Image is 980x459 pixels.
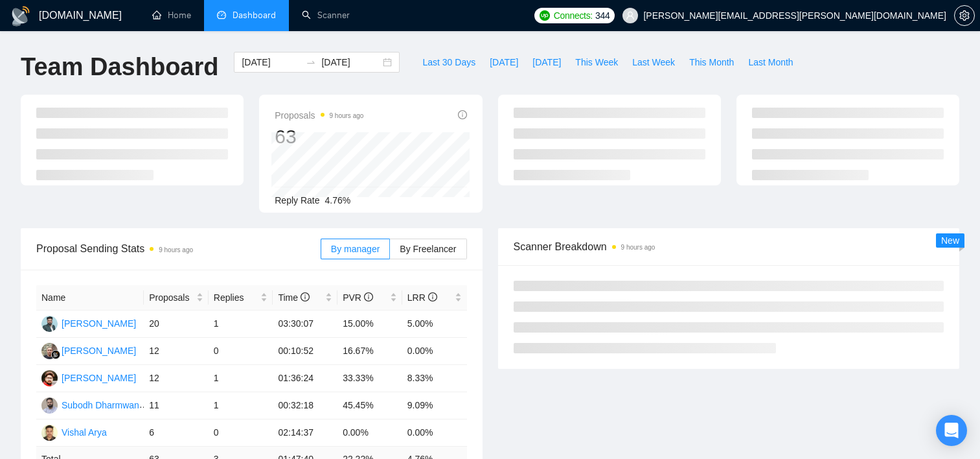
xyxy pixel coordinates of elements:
span: Reply Rate [275,195,319,206]
td: 8.33% [402,365,467,392]
td: 16.67% [337,338,402,365]
img: logo [10,6,31,27]
span: [DATE] [532,55,561,69]
span: setting [955,10,974,21]
span: LRR [407,292,437,303]
a: setting [954,10,975,21]
img: gigradar-bm.png [51,350,60,359]
button: This Month [682,52,741,73]
span: New [941,235,959,246]
div: 63 [275,124,363,149]
td: 0.00% [402,338,467,365]
a: VAVishal Arya [41,427,107,437]
span: dashboard [217,10,226,19]
td: 0 [209,338,273,365]
span: to [306,57,316,67]
span: swap-right [306,57,316,67]
button: setting [954,5,975,26]
td: 1 [209,365,273,392]
td: 15.00% [337,311,402,338]
td: 00:32:18 [273,392,337,419]
span: info-circle [301,292,310,301]
td: 0.00% [337,419,402,447]
td: 6 [144,419,209,447]
td: 01:36:24 [273,365,337,392]
span: Last 30 Days [422,55,475,69]
td: 20 [144,311,209,338]
div: [PERSON_NAME] [62,316,136,331]
span: info-circle [458,110,467,119]
div: Open Intercom Messenger [936,415,967,446]
td: 9.09% [402,392,467,419]
span: user [626,11,635,20]
span: Time [278,292,309,303]
span: PVR [343,292,373,303]
img: SD [41,397,58,414]
span: info-circle [364,292,373,301]
img: RT [41,343,58,359]
a: searchScanner [302,10,350,21]
th: Replies [209,285,273,311]
td: 1 [209,392,273,419]
img: AM [41,370,58,386]
div: [PERSON_NAME] [62,371,136,385]
time: 9 hours ago [159,246,193,253]
button: [DATE] [483,52,525,73]
time: 9 hours ago [330,112,364,119]
a: SDSubodh Dharmwan [41,399,139,410]
button: Last Week [625,52,682,73]
th: Proposals [144,285,209,311]
span: Connects: [554,8,593,23]
button: [DATE] [525,52,568,73]
button: This Week [568,52,625,73]
img: VA [41,425,58,441]
td: 12 [144,365,209,392]
span: Replies [214,290,258,305]
span: Scanner Breakdown [514,239,944,255]
span: Last Week [632,55,675,69]
a: RT[PERSON_NAME] [41,345,136,355]
td: 45.45% [337,392,402,419]
span: This Month [689,55,734,69]
a: homeHome [152,10,191,21]
span: Last Month [748,55,793,69]
a: AS[PERSON_NAME] [41,318,136,328]
span: Dashboard [233,10,276,21]
time: 9 hours ago [621,244,655,251]
span: This Week [575,55,618,69]
div: [PERSON_NAME] [62,344,136,358]
button: Last 30 Days [415,52,483,73]
td: 12 [144,338,209,365]
td: 0 [209,419,273,447]
h1: Team Dashboard [21,52,218,82]
td: 02:14:37 [273,419,337,447]
span: 4.76% [325,195,351,206]
input: Start date [242,55,301,69]
span: By Freelancer [400,244,456,254]
td: 03:30:07 [273,311,337,338]
input: End date [321,55,380,69]
button: Last Month [741,52,800,73]
td: 00:10:52 [273,338,337,365]
th: Name [36,285,144,311]
div: Subodh Dharmwan [62,398,139,412]
img: AS [41,316,58,332]
span: Proposals [149,290,194,305]
span: [DATE] [490,55,518,69]
span: Proposal Sending Stats [36,241,321,257]
span: info-circle [428,292,437,301]
td: 1 [209,311,273,338]
span: By manager [331,244,380,254]
div: Vishal Arya [62,425,107,440]
td: 33.33% [337,365,402,392]
span: Proposals [275,108,363,123]
span: 344 [595,8,610,23]
td: 5.00% [402,311,467,338]
td: 0.00% [402,419,467,447]
a: AM[PERSON_NAME] [41,372,136,383]
td: 11 [144,392,209,419]
img: upwork-logo.png [540,10,550,21]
